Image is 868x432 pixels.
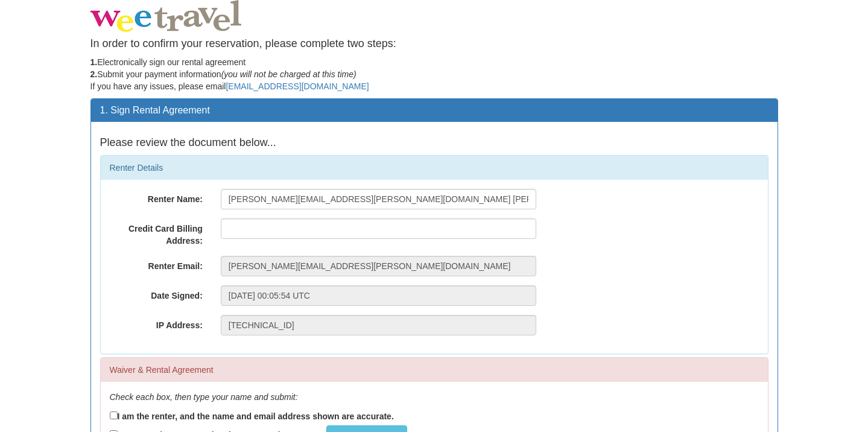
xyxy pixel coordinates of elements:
[90,38,778,50] h4: In order to confirm your reservation, please complete two steps:
[100,137,768,149] h4: Please review the document below...
[101,285,212,302] label: Date Signed:
[101,315,212,331] label: IP Address:
[110,409,394,422] label: I am the renter, and the name and email address shown are accurate.
[221,69,356,79] em: (you will not be charged at this time)
[90,69,98,79] strong: 2.
[90,57,98,67] strong: 1.
[101,189,212,205] label: Renter Name:
[110,411,118,419] input: I am the renter, and the name and email address shown are accurate.
[101,218,212,247] label: Credit Card Billing Address:
[90,56,778,92] p: Electronically sign our rental agreement Submit your payment information If you have any issues, ...
[110,392,298,402] em: Check each box, then type your name and submit:
[100,105,768,116] h3: 1. Sign Rental Agreement
[226,81,369,91] a: [EMAIL_ADDRESS][DOMAIN_NAME]
[101,156,768,180] div: Renter Details
[101,256,212,272] label: Renter Email:
[101,358,768,382] div: Waiver & Rental Agreement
